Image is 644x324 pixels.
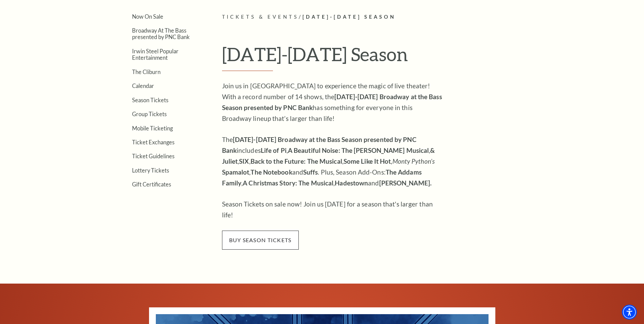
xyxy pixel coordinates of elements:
strong: A Christmas Story: The Musical [243,179,333,187]
a: Ticket Exchanges [132,139,174,145]
strong: Suffs [303,168,318,176]
a: Mobile Ticketing [132,125,173,131]
a: buy season tickets [222,236,299,244]
span: buy season tickets [222,231,299,250]
a: Now On Sale [132,13,163,20]
a: Lottery Tickets [132,167,169,174]
div: Accessibility Menu [622,305,637,320]
strong: A Beautiful Noise: The [PERSON_NAME] Musical [288,146,429,154]
strong: SIX [239,157,249,165]
strong: [DATE]-[DATE] Broadway at the Bass Season presented by PNC Bank [222,136,417,154]
em: Monty Python’s [392,157,435,165]
a: Broadway At The Bass presented by PNC Bank [132,27,190,40]
a: Calendar [132,83,154,89]
strong: [PERSON_NAME]. [379,179,431,187]
a: Group Tickets [132,111,167,117]
strong: Spamalot [222,168,250,176]
strong: Hadestown [335,179,368,187]
a: Season Tickets [132,97,168,103]
a: Gift Certificates [132,181,171,187]
h1: [DATE]-[DATE] Season [222,43,533,71]
strong: Back to the Future: The Musical [251,157,342,165]
strong: The Notebook [251,168,292,176]
a: Ticket Guidelines [132,153,174,159]
a: The Cliburn [132,69,161,75]
strong: Some Like It Hot [344,157,391,165]
span: Tickets & Events [222,14,299,20]
p: / [222,13,533,21]
a: Irwin Steel Popular Entertainment [132,48,179,61]
p: The includes , , , , , , , and . Plus, Season Add-Ons: , , and [222,134,443,188]
strong: Life of Pi [261,146,287,154]
span: [DATE]-[DATE] Season [302,14,396,20]
p: Join us in [GEOGRAPHIC_DATA] to experience the magic of live theater! With a record number of 14 ... [222,80,443,124]
p: Season Tickets on sale now! Join us [DATE] for a season that's larger than life! [222,199,443,220]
